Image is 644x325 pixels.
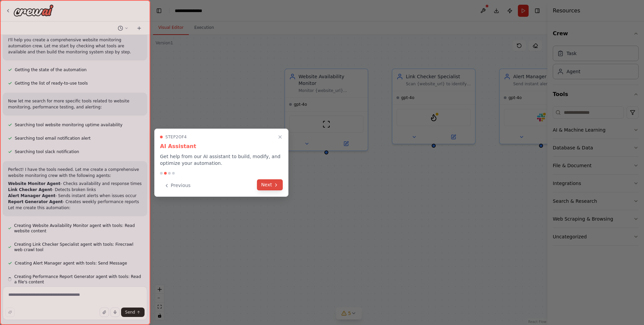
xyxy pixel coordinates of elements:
[276,133,284,141] button: Close walkthrough
[160,153,283,167] p: Get help from our AI assistant to build, modify, and optimize your automation.
[160,142,283,150] h3: AI Assistant
[160,180,195,191] button: Previous
[257,179,283,190] button: Next
[154,6,164,15] button: Hide left sidebar
[165,134,187,140] span: Step 2 of 4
